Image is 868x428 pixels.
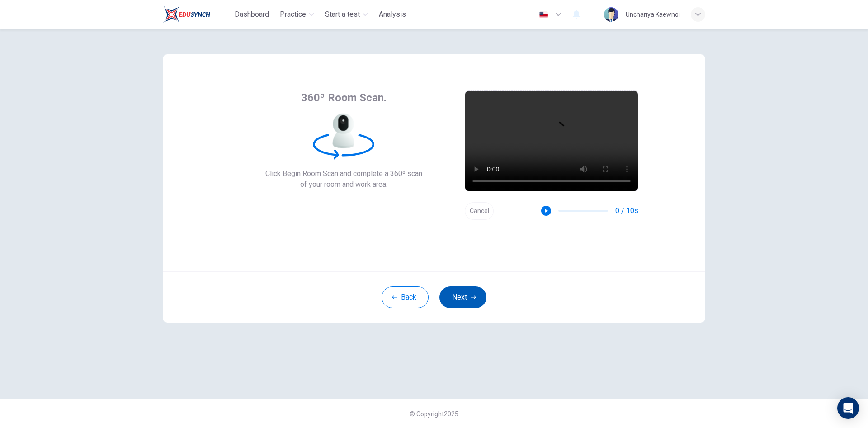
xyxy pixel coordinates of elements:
button: Analysis [375,6,410,23]
div: Open Intercom Messenger [837,397,859,419]
span: © Copyright 2025 [410,410,458,418]
button: Practice [276,6,318,23]
div: Unchariya Kaewnoi [626,9,680,20]
a: Train Test logo [163,5,231,24]
span: Practice [280,9,306,20]
span: Analysis [379,9,406,20]
button: Cancel [465,202,494,220]
span: Start a test [325,9,360,20]
button: Dashboard [231,6,273,23]
button: Back [382,286,429,308]
button: Start a test [321,6,372,23]
span: 360º Room Scan. [301,90,387,105]
img: en [538,11,549,18]
span: of your room and work area. [265,179,422,190]
span: 0 / 10s [615,205,638,216]
span: Click Begin Room Scan and complete a 360º scan [265,168,422,179]
img: Profile picture [604,7,618,22]
span: Dashboard [235,9,269,20]
button: Next [439,286,486,308]
img: Train Test logo [163,5,210,24]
